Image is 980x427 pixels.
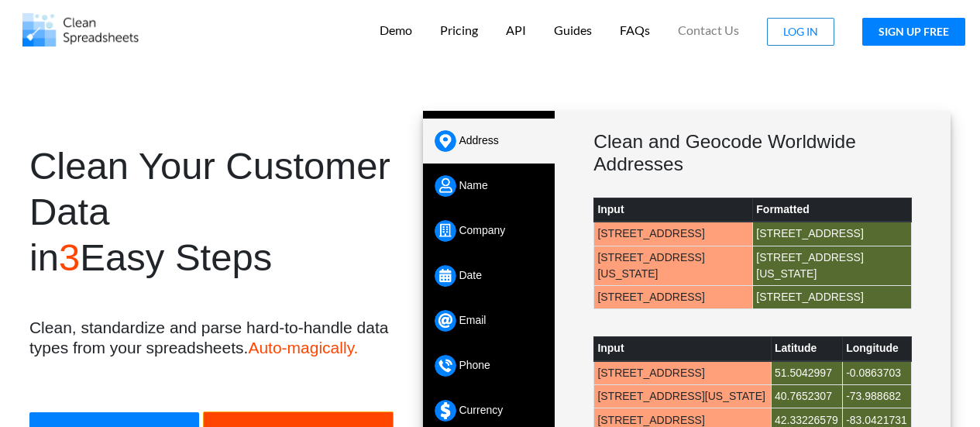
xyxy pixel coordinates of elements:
[59,236,80,278] span: 3
[771,361,842,385] td: 51.5042997
[753,285,912,308] td: [STREET_ADDRESS]
[435,175,456,197] img: Name.png
[248,339,358,356] span: Auto-magically.
[594,361,772,385] td: [STREET_ADDRESS]
[435,220,456,242] img: Company.png
[593,130,912,176] h3: Clean and Geocode Worldwide Addresses
[459,179,487,191] span: Name
[594,222,753,246] td: [STREET_ADDRESS]
[594,385,772,408] td: [STREET_ADDRESS][US_STATE]
[753,222,912,246] td: [STREET_ADDRESS]
[862,18,965,46] button: SIGN UP FREE
[753,246,912,285] td: [STREET_ADDRESS][US_STATE]
[459,224,505,236] span: Company
[594,285,753,308] td: [STREET_ADDRESS]
[842,361,911,385] td: -0.0863703
[771,385,842,408] td: 40.7652307
[435,400,456,422] img: Currency.png
[459,314,486,326] span: Email
[440,22,478,39] p: Pricing
[459,269,482,281] span: Date
[842,385,911,408] td: -73.988682
[753,198,912,222] th: Formatted
[435,355,456,377] img: Phone.png
[459,359,490,371] span: Phone
[29,143,400,280] h1: Clean Your Customer Data in Easy Steps
[380,22,412,39] p: Demo
[594,337,772,361] th: Input
[594,198,753,222] th: Input
[506,22,526,39] p: API
[22,13,139,46] img: Logo.png
[554,22,592,39] p: Guides
[771,337,842,361] th: Latitude
[842,337,911,361] th: Longitude
[435,310,456,332] img: Email.png
[29,318,400,356] h4: Clean, standardize and parse hard-to-handle data types from your spreadsheets.
[435,265,456,287] img: Date.png
[767,18,834,46] button: LOG IN
[678,24,739,36] span: Contact Us
[594,246,753,285] td: [STREET_ADDRESS][US_STATE]
[459,134,498,146] span: Address
[435,130,456,152] img: Address.png
[459,404,503,416] span: Currency
[620,22,650,39] p: FAQs
[783,25,818,38] span: LOG IN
